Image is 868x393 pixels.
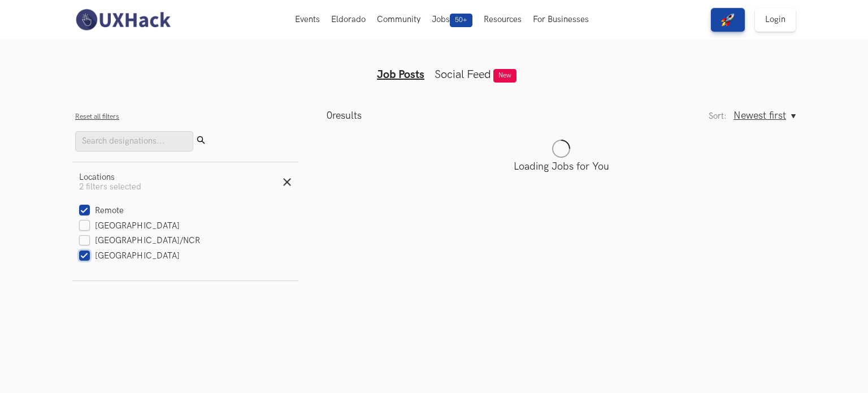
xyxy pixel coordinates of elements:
[377,68,424,81] a: Job Posts
[79,182,141,192] span: 2 filters selected
[327,110,362,122] p: results
[72,8,173,32] img: UXHack-logo.png
[75,113,119,121] button: Reset all filters
[79,172,141,182] div: Locations
[72,162,298,202] button: Locations2 filters selected
[217,50,651,81] ul: Tabs Interface
[734,110,796,122] button: Newest first, Sort:
[435,68,491,81] a: Social Feed
[709,111,727,121] label: Sort:
[493,69,517,83] span: New
[327,110,332,122] span: 0
[72,202,298,280] div: Locations2 filters selected
[721,13,735,27] img: rocket
[79,205,124,217] label: Remote
[327,161,796,172] p: Loading Jobs for You
[75,131,193,152] input: Search
[79,235,200,247] label: [GEOGRAPHIC_DATA]/NCR
[755,8,796,32] a: Login
[450,14,472,27] span: 50+
[734,110,786,122] span: Newest first
[79,221,180,232] label: [GEOGRAPHIC_DATA]
[79,251,180,262] label: [GEOGRAPHIC_DATA]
